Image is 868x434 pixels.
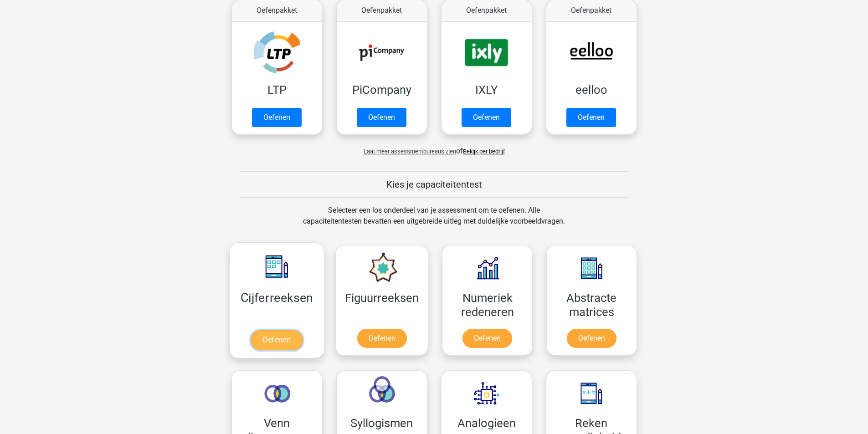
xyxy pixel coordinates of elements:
[357,108,406,127] a: Oefenen
[567,329,616,348] a: Oefenen
[252,108,302,127] a: Oefenen
[462,329,512,348] a: Oefenen
[566,108,616,127] a: Oefenen
[225,138,644,157] div: of
[357,329,407,348] a: Oefenen
[294,205,574,238] div: Selecteer een los onderdeel van je assessment om te oefenen. Alle capaciteitentesten bevatten een...
[251,330,303,350] a: Oefenen
[240,179,629,190] h5: Kies je capaciteitentest
[463,148,505,155] a: Bekijk per bedrijf
[364,148,456,155] span: Laat meer assessmentbureaus zien
[462,108,511,127] a: Oefenen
